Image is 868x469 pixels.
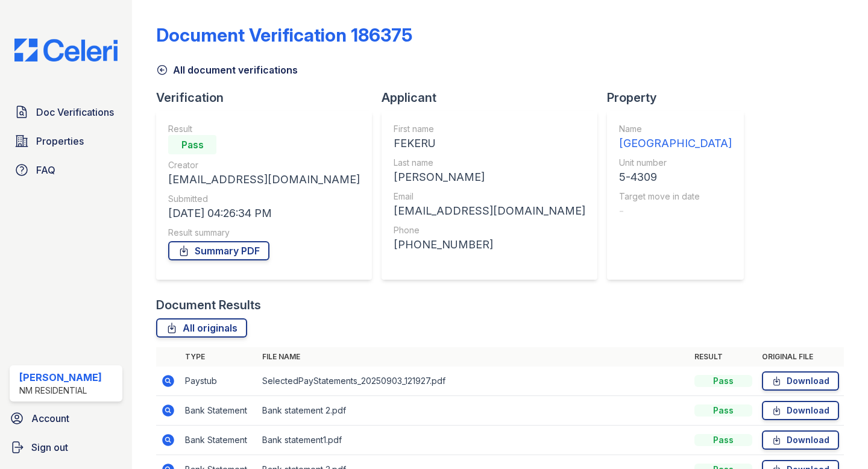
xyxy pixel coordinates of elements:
div: Pass [168,135,216,154]
div: Name [619,123,732,135]
img: CE_Logo_Blue-a8612792a0a2168367f1c8372b55b34899dd931a85d93a1a3d3e32e68fde9ad4.png [5,39,127,61]
div: 5-4309 [619,169,732,186]
th: Type [180,347,257,367]
span: Properties [36,134,84,148]
td: Bank statement 2.pdf [257,396,690,426]
div: [PHONE_NUMBER] [394,236,585,253]
a: Properties [10,129,122,153]
a: FAQ [10,158,122,182]
div: Pass [694,375,752,387]
div: Document Verification 186375 [156,24,412,46]
div: FEKERU [394,135,585,152]
div: Result summary [168,227,360,239]
a: Name [GEOGRAPHIC_DATA] [619,123,732,152]
div: First name [394,123,585,135]
div: Pass [694,434,752,446]
div: Pass [694,404,752,417]
div: Email [394,190,585,203]
a: Summary PDF [168,241,269,260]
div: Result [168,123,360,135]
div: Document Results [156,297,261,313]
div: Phone [394,224,585,236]
div: [EMAIL_ADDRESS][DOMAIN_NAME] [168,171,360,188]
div: Verification [156,89,382,106]
a: Download [762,371,839,391]
a: Sign out [5,435,127,459]
th: File name [257,347,690,367]
a: Account [5,406,127,430]
div: Unit number [619,157,732,169]
div: [EMAIL_ADDRESS][DOMAIN_NAME] [394,203,585,219]
div: Submitted [168,193,360,205]
a: Doc Verifications [10,100,122,124]
td: Paystub [180,367,257,396]
div: Property [607,89,753,106]
div: Target move in date [619,190,732,203]
div: [DATE] 04:26:34 PM [168,205,360,222]
div: [GEOGRAPHIC_DATA] [619,135,732,152]
a: All document verifications [156,63,298,77]
a: Download [762,430,839,450]
div: Creator [168,159,360,171]
span: Sign out [31,440,68,455]
div: - [619,203,732,219]
span: Account [31,411,69,426]
div: [PERSON_NAME] [19,370,102,385]
th: Original file [757,347,844,367]
div: [PERSON_NAME] [394,169,585,186]
div: Applicant [382,89,607,106]
span: Doc Verifications [36,105,114,119]
a: All originals [156,318,247,338]
td: Bank statement1.pdf [257,426,690,455]
span: FAQ [36,163,55,177]
td: Bank Statement [180,426,257,455]
td: SelectedPayStatements_20250903_121927.pdf [257,367,690,396]
td: Bank Statement [180,396,257,426]
div: NM Residential [19,385,102,397]
th: Result [690,347,757,367]
div: Last name [394,157,585,169]
a: Download [762,401,839,420]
